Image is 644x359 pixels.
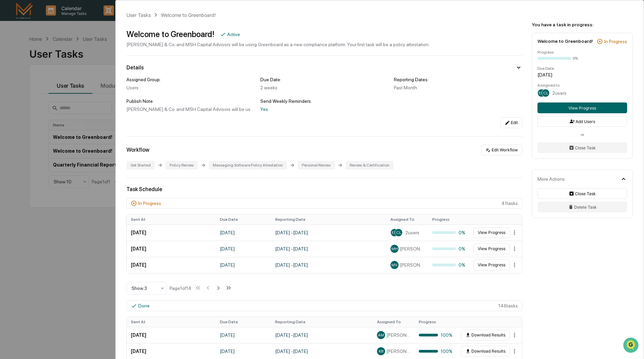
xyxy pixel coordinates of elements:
td: [DATE] [216,257,271,273]
span: 2 users [405,230,419,235]
div: Details [126,64,144,71]
td: [DATE] - [DATE] [271,257,386,273]
span: Data Lookup [13,98,42,104]
div: Get Started [126,161,155,170]
div: Start new chat [23,52,111,58]
div: User Tasks [126,12,151,18]
div: Workflow [126,147,149,153]
span: MV [391,263,398,267]
th: Assigned To [386,214,428,225]
th: Reporting Date [271,317,373,327]
button: Edit [500,117,522,128]
div: Welcome to Greenboard! [537,38,593,44]
div: 0% [432,246,466,251]
div: 🔎 [7,98,12,104]
button: Download Results [461,346,510,357]
td: [DATE] [127,257,216,273]
span: EU [392,230,397,235]
td: [DATE] [127,241,216,257]
th: Progress [428,214,470,225]
div: Welcome to Greenboard! [126,29,214,39]
td: [DATE] - [DATE] [271,241,386,257]
div: 0% [432,230,466,235]
a: 🖐️Preclearance [4,82,46,94]
div: Publish Note: [126,98,255,104]
div: Assigned Group: [126,77,255,82]
button: Start new chat [115,54,123,62]
div: You have a task in progress: [532,22,633,27]
div: Review & Certification [346,161,393,170]
span: Pylon [67,114,82,119]
span: AM [378,333,384,337]
span: KB [379,349,383,354]
div: 🖐️ [7,86,12,91]
button: Add Users [537,116,627,127]
div: Policy Review [166,161,198,170]
div: Task Schedule [126,186,522,192]
button: Delete Task [537,202,627,212]
span: [PERSON_NAME] [400,246,424,251]
div: Messaging Software Policy Attestation [209,161,287,170]
span: CL [396,230,401,235]
div: In Progress [138,201,161,206]
div: More Actions [537,176,565,182]
button: Edit Workflow [481,145,522,155]
div: 100% [419,332,452,338]
div: 146 task s [126,300,522,311]
div: Users [126,85,255,90]
td: [DATE] - [DATE] [271,327,373,343]
th: Due Date [216,214,271,225]
div: We're available if you need us! [23,58,85,64]
td: [DATE] [216,241,271,257]
div: Reporting Dates: [394,77,522,82]
div: [PERSON_NAME] & Co. and MSH Capital Advisors will be using Greenboard as a new compliance platfor... [126,107,255,112]
th: Sent At [127,317,216,327]
button: View Progress [537,102,627,113]
span: EU [539,91,544,95]
button: Close Task [537,142,627,153]
div: Welcome to Greenboard! [161,12,216,18]
td: [DATE] [127,225,216,241]
td: [DATE] [216,225,271,241]
div: Due Date: [537,66,627,71]
div: Personal Review [298,161,335,170]
div: 🗄️ [49,86,54,91]
div: [DATE] [537,72,627,78]
div: Done [138,303,150,308]
div: Active [227,32,240,37]
button: Close Task [537,188,627,199]
th: Progress [415,317,457,327]
iframe: Open customer support [622,337,641,355]
div: Assigned to: [537,83,627,88]
div: Due Date: [260,77,389,82]
div: 0% [432,262,466,268]
span: 2 users [552,90,566,96]
div: In Progress [604,39,627,44]
div: 2 weeks [260,85,389,90]
span: Preclearance [13,85,43,92]
button: View Progress [473,243,510,254]
td: [DATE] [216,327,271,343]
div: 100% [419,349,452,354]
span: MH [391,246,398,251]
button: Download Results [461,330,510,340]
span: [PERSON_NAME] [400,262,424,268]
th: Sent At [127,214,216,225]
td: [DATE] - [DATE] [271,225,386,241]
a: 🔎Data Lookup [4,95,45,107]
div: Send Weekly Reminders: [260,98,389,104]
div: [PERSON_NAME] & Co. and MSH Capital Advisors will be using Greenboard as a new compliance platfor... [126,42,430,47]
span: CL [543,91,548,95]
div: 41 task s [126,198,522,209]
a: Powered byPylon [48,114,82,119]
th: Reporting Date [271,214,386,225]
div: Page 1 of 14 [170,286,192,291]
div: Progress [537,50,627,55]
th: Assigned To [373,317,415,327]
button: View Progress [473,227,510,238]
a: 🗄️Attestations [46,82,86,94]
img: 1746055101610-c473b297-6a78-478c-a979-82029cc54cd1 [7,52,19,64]
button: View Progress [473,260,510,270]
